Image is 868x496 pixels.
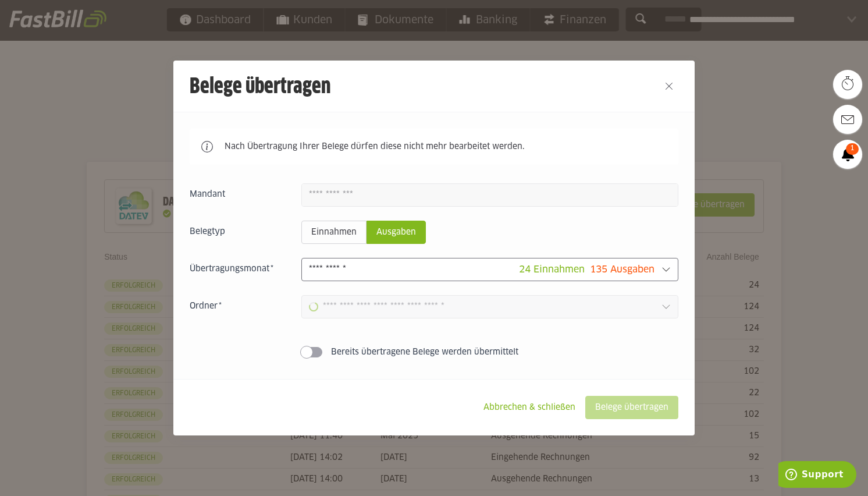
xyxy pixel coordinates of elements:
[778,461,856,490] iframe: Öffnet ein Widget, in dem Sie weitere Informationen finden
[367,221,426,244] sl-radio-button: Ausgaben
[585,396,678,419] sl-button: Belege übertragen
[833,140,862,169] a: 1
[519,265,585,274] span: 24 Einnahmen
[590,265,654,274] span: 135 Ausgaben
[846,143,859,155] span: 1
[301,221,367,244] sl-radio-button: Einnahmen
[190,346,678,358] sl-switch: Bereits übertragene Belege werden übermittelt
[474,396,585,419] sl-button: Abbrechen & schließen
